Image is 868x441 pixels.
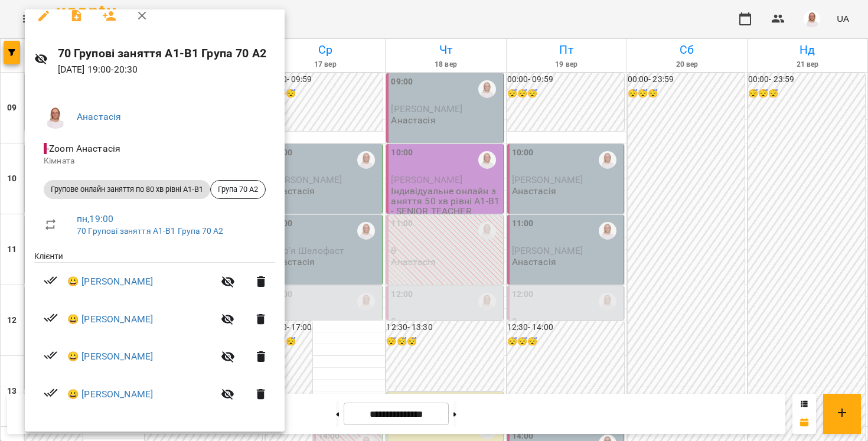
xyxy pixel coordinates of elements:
[44,184,210,195] span: Групове онлайн заняття по 80 хв рівні А1-В1
[44,143,123,154] span: - Zoom Анастасія
[44,273,58,288] svg: Візит сплачено
[211,184,265,195] span: Група 70 А2
[44,386,58,400] svg: Візит сплачено
[77,226,223,236] a: 70 Групові заняття А1-В1 Група 70 А2
[34,250,275,417] ul: Клієнти
[58,63,275,77] p: [DATE] 19:00 - 20:30
[77,213,113,224] a: пн , 19:00
[44,348,58,362] svg: Візит сплачено
[58,44,275,63] h6: 70 Групові заняття А1-В1 Група 70 А2
[67,349,153,364] a: 😀 [PERSON_NAME]
[77,111,121,122] a: Анастасія
[67,312,153,326] a: 😀 [PERSON_NAME]
[44,105,67,129] img: 7b3448e7bfbed3bd7cdba0ed84700e25.png
[67,387,153,401] a: 😀 [PERSON_NAME]
[210,180,266,199] div: Група 70 А2
[44,155,266,167] p: Кімната
[67,275,153,289] a: 😀 [PERSON_NAME]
